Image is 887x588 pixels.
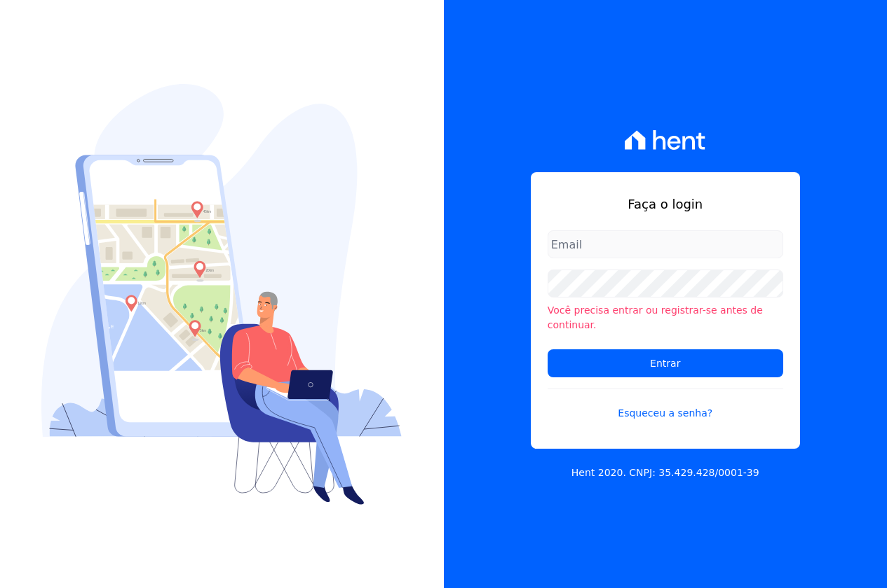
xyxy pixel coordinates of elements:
[41,84,402,505] img: Login
[548,349,783,377] input: Entrar
[571,465,759,480] p: Hent 2020. CNPJ: 35.429.428/0001-39
[548,195,783,213] h1: Faça o login
[548,303,783,332] li: Você precisa entrar ou registrar-se antes de continuar.
[548,388,783,421] a: Esqueceu a senha?
[548,230,783,258] input: Email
